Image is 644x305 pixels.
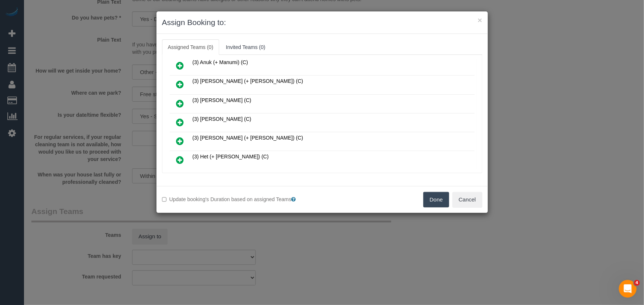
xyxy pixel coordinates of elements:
span: (3) [PERSON_NAME] (+ [PERSON_NAME]) (C) [193,78,303,84]
button: Cancel [452,192,482,207]
span: (3) [PERSON_NAME] (C) [193,97,251,103]
span: (3) [PERSON_NAME] (C) [193,116,251,122]
h3: Assign Booking to: [162,17,482,28]
iframe: Intercom live chat [619,280,637,298]
a: Assigned Teams (0) [162,39,219,55]
a: Invited Teams (0) [220,39,271,55]
span: (3) Het (+ [PERSON_NAME]) (C) [193,154,269,159]
button: Done [423,192,449,207]
span: 4 [634,280,640,286]
input: Update booking's Duration based on assigned Teams [162,197,167,202]
label: Update booking's Duration based on assigned Teams [162,196,317,203]
button: × [478,16,482,24]
span: (3) [PERSON_NAME] (+ [PERSON_NAME]) (C) [193,135,303,141]
span: (3) Anuk (+ Manumi) (C) [193,59,248,65]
